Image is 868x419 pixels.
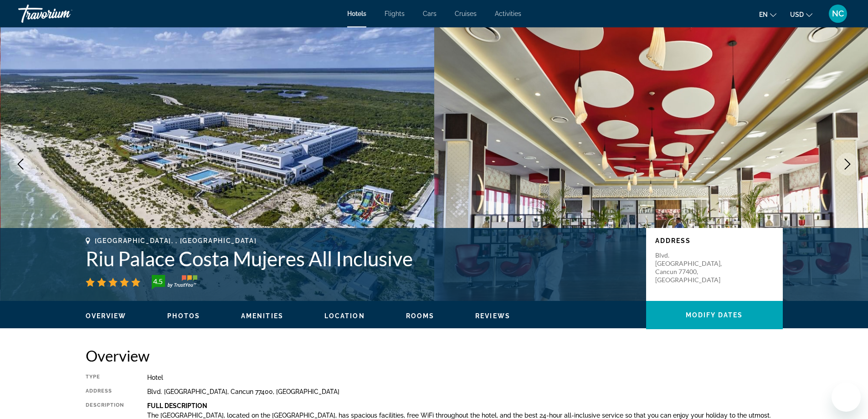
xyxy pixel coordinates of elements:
[18,2,109,26] a: Travorium
[759,11,768,18] span: en
[475,312,510,320] button: Reviews
[759,8,776,21] button: Change language
[147,402,207,409] b: Full Description
[655,237,774,244] p: Address
[423,10,437,17] a: Cars
[385,10,405,17] a: Flights
[324,312,365,320] button: Location
[86,247,637,270] h1: Riu Palace Costa Mujeres All Inclusive
[86,347,783,365] h2: Overview
[655,251,728,284] p: Blvd. [GEOGRAPHIC_DATA], Cancun 77400, [GEOGRAPHIC_DATA]
[495,10,521,17] a: Activities
[147,388,783,395] div: Blvd. [GEOGRAPHIC_DATA], Cancun 77400, [GEOGRAPHIC_DATA]
[836,153,859,176] button: Next image
[455,10,477,17] a: Cruises
[790,11,804,18] span: USD
[152,275,197,290] img: TrustYou guest rating badge
[241,312,283,320] button: Amenities
[167,312,200,320] button: Photos
[832,383,861,412] iframe: Button to launch messaging window
[832,9,844,18] span: NC
[826,4,850,23] button: User Menu
[686,311,743,319] span: Modify Dates
[86,388,124,395] div: Address
[790,8,812,21] button: Change currency
[95,237,257,244] span: [GEOGRAPHIC_DATA], , [GEOGRAPHIC_DATA]
[347,10,366,17] a: Hotels
[86,312,127,320] button: Overview
[646,301,783,329] button: Modify Dates
[9,153,32,176] button: Previous image
[147,374,783,381] div: Hotel
[406,312,435,320] button: Rooms
[149,276,167,287] div: 4.5
[86,374,124,381] div: Type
